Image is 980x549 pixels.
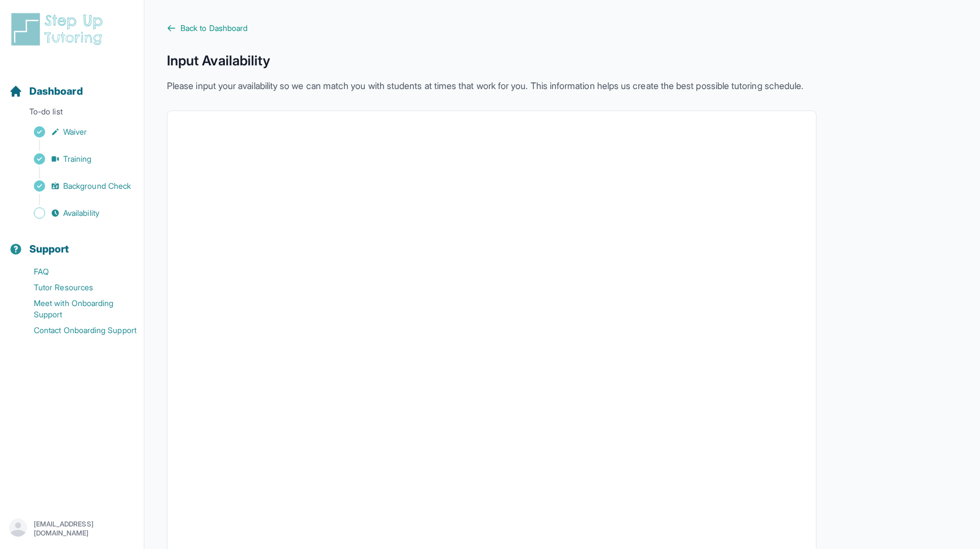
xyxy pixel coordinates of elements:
[9,151,144,167] a: Training
[9,205,144,221] a: Availability
[63,207,99,219] span: Availability
[34,520,135,538] p: [EMAIL_ADDRESS][DOMAIN_NAME]
[9,11,109,47] img: logo
[29,83,83,99] span: Dashboard
[63,153,92,165] span: Training
[9,124,144,140] a: Waiver
[63,180,131,192] span: Background Check
[29,241,69,257] span: Support
[9,264,144,280] a: FAQ
[9,322,144,338] a: Contact Onboarding Support
[167,23,816,34] a: Back to Dashboard
[167,79,816,92] p: Please input your availability so we can match you with students at times that work for you. This...
[5,106,139,122] p: To-do list
[5,65,139,104] button: Dashboard
[9,295,144,322] a: Meet with Onboarding Support
[9,83,83,99] a: Dashboard
[167,52,816,70] h1: Input Availability
[180,23,248,34] span: Back to Dashboard
[9,280,144,295] a: Tutor Resources
[63,126,87,138] span: Waiver
[9,178,144,194] a: Background Check
[5,223,139,262] button: Support
[9,519,135,539] button: [EMAIL_ADDRESS][DOMAIN_NAME]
